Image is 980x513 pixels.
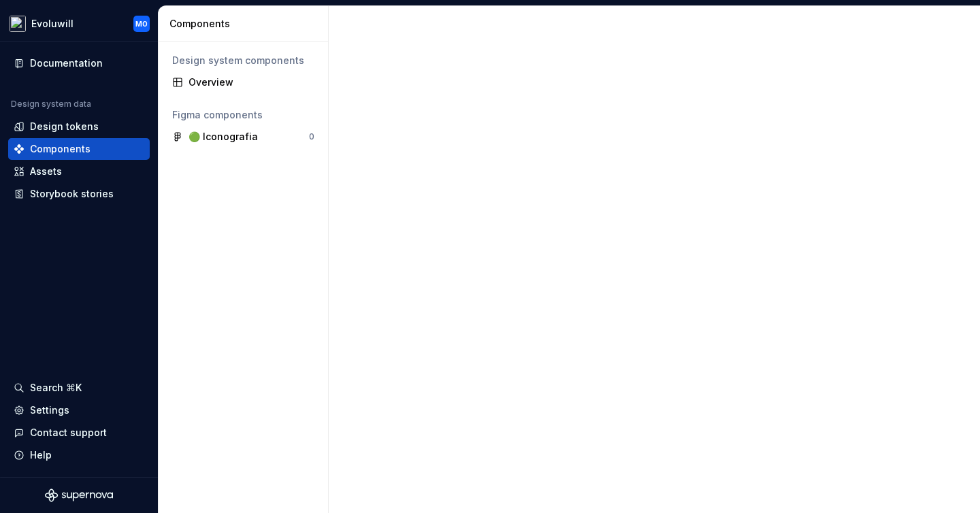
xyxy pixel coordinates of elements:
div: Contact support [30,426,107,440]
a: Storybook stories [8,183,150,205]
div: Search ⌘K [30,381,82,395]
button: Contact support [8,422,150,444]
button: Help [8,444,150,466]
div: MO [135,18,148,29]
svg: Supernova Logo [45,489,113,502]
div: Design system data [11,99,91,110]
a: Documentation [8,52,150,74]
div: Evoluwill [31,17,73,31]
img: 5ef8224e-fd7a-45c0-8e66-56d3552b678a.png [10,16,26,32]
div: 🟢 Iconografia [189,130,258,144]
a: Settings [8,399,150,421]
div: 0 [309,131,314,142]
div: Documentation [30,56,103,70]
div: Assets [30,165,62,178]
button: EvoluwillMO [3,9,155,38]
div: Settings [30,403,69,417]
a: 🟢 Iconografia0 [167,126,320,148]
button: Search ⌘K [8,377,150,399]
a: Assets [8,161,150,182]
div: Storybook stories [30,187,114,201]
div: Components [30,142,91,156]
div: Overview [189,76,314,89]
div: Components [169,17,323,31]
a: Components [8,138,150,160]
div: Help [30,448,52,462]
div: Figma components [172,108,314,122]
div: Design tokens [30,120,99,133]
a: Overview [167,71,320,93]
a: Design tokens [8,116,150,137]
div: Design system components [172,54,314,67]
